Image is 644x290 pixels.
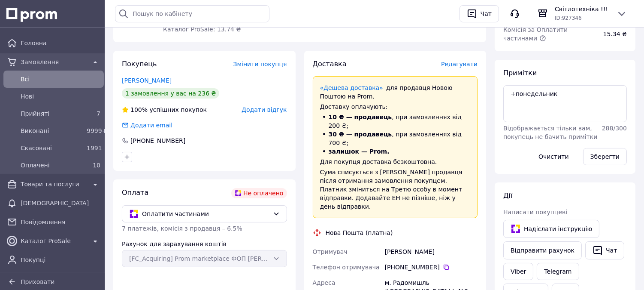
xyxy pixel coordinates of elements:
[383,244,479,259] div: [PERSON_NAME]
[479,7,493,20] div: Чат
[503,191,512,200] span: Дії
[313,264,380,271] span: Телефон отримувача
[555,15,582,21] span: ID: 927346
[21,75,100,83] span: Всi
[320,113,471,130] li: , при замовленнях від 200 ₴;
[503,263,533,280] a: Viber
[122,77,172,84] a: [PERSON_NAME]
[21,92,100,101] span: Нові
[233,61,287,68] span: Змінити покупця
[324,228,395,237] div: Нова Пошта (платна)
[531,148,576,165] button: Очистити
[503,220,599,238] button: Надіслати інструкцію
[598,25,632,43] div: 15.34 ₴
[122,60,157,68] span: Покупець
[555,5,610,13] span: Світлотехніка !!!
[21,161,83,170] span: Оплачені
[385,263,478,271] div: [PHONE_NUMBER]
[21,218,100,226] span: Повідомлення
[93,162,100,169] span: 10
[585,241,624,259] button: Чат
[21,256,100,264] span: Покупці
[503,125,597,140] span: Відображається тільки вам, покупець не бачить примітки
[122,225,242,232] span: 7 платежів, комісія з продавця – 6.5%
[320,83,471,101] div: для продавця Новою Поштою на Prom.
[21,58,87,66] span: Замовлення
[329,114,392,120] span: 10 ₴ — продавець
[115,5,269,22] input: Пошук по кабінету
[21,237,87,245] span: Каталог ProSale
[231,188,287,198] div: Не оплачено
[313,248,348,255] span: Отримувач
[87,145,102,151] span: 1991
[142,209,269,219] span: Оплатити частинами
[21,126,83,135] span: Виконані
[503,209,567,216] span: Написати покупцеві
[320,102,471,111] div: Доставку оплачують:
[503,69,537,77] span: Примітки
[583,148,627,165] button: Зберегти
[320,157,471,166] div: Для покупця доставка безкоштовна.
[122,188,148,197] span: Оплата
[602,125,627,132] span: 288 / 300
[21,199,100,207] span: [DEMOGRAPHIC_DATA]
[329,148,390,155] span: залишок — Prom.
[21,278,54,285] span: Приховати
[329,131,392,138] span: 30 ₴ — продавець
[503,26,568,42] span: Комісія за Оплатити частинами
[122,240,287,248] div: Рахунок для зарахування коштів
[122,88,219,99] div: 1 замовлення у вас на 236 ₴
[21,180,87,188] span: Товари та послуги
[130,136,186,145] div: [PHONE_NUMBER]
[503,85,627,122] textarea: +понедельник
[503,241,582,259] button: Відправити рахунок
[313,60,347,68] span: Доставка
[320,84,383,91] a: «Дешева доставка»
[21,109,83,118] span: Прийняті
[242,106,287,113] span: Додати відгук
[460,5,499,22] button: Чат
[537,263,579,280] a: Telegram
[130,121,173,130] div: Додати email
[87,127,107,134] span: 9999+
[320,168,471,211] div: Сума списується з [PERSON_NAME] продавця після отримання замовлення покупцем. Платник зміниться н...
[320,130,471,147] li: , при замовленнях від 700 ₴;
[21,144,83,152] span: Скасовані
[163,26,241,33] span: Каталог ProSale: 13.74 ₴
[21,39,100,47] span: Головна
[121,121,173,130] div: Додати email
[130,106,148,113] span: 100%
[441,61,478,68] span: Редагувати
[313,279,336,286] span: Адреса
[97,110,100,117] span: 7
[122,105,207,114] div: успішних покупок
